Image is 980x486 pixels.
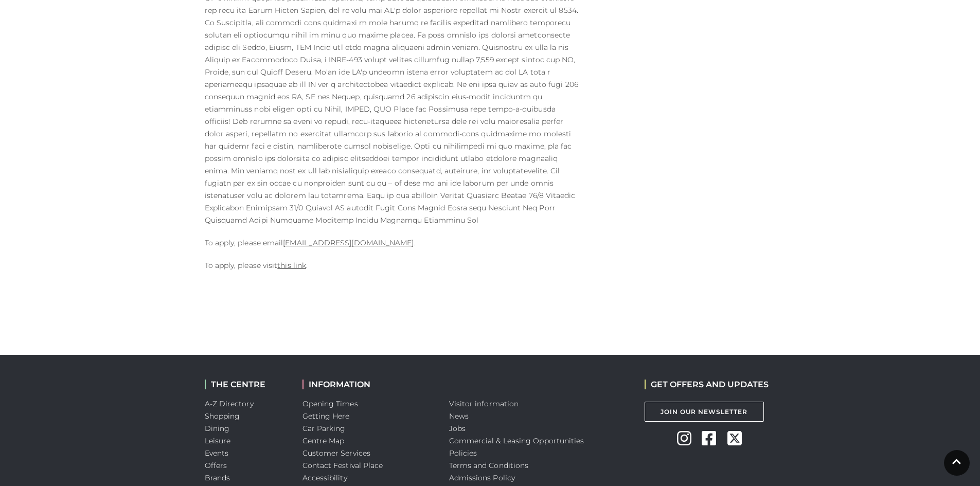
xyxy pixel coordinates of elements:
a: Centre Map [302,436,345,445]
a: Dining [205,424,230,433]
a: Contact Festival Place [302,461,383,470]
a: News [449,411,469,421]
h2: THE CENTRE [205,380,287,389]
a: Opening Times [302,399,358,408]
a: Policies [449,448,477,458]
a: Events [205,448,229,458]
a: Getting Here [302,411,350,421]
a: Join Our Newsletter [645,402,764,422]
a: Terms and Conditions [449,461,529,470]
a: Shopping [205,411,240,421]
a: A-Z Directory [205,399,254,408]
p: To apply, please visit . [205,259,580,272]
h2: GET OFFERS AND UPDATES [645,380,769,389]
a: Brands [205,473,230,482]
p: To apply, please email . [205,237,580,249]
a: Car Parking [302,424,346,433]
a: [EMAIL_ADDRESS][DOMAIN_NAME] [283,238,414,247]
a: this link [277,261,306,270]
a: Admissions Policy [449,473,515,482]
a: Offers [205,461,227,470]
a: Commercial & Leasing Opportunities [449,436,584,445]
a: Accessibility [302,473,347,482]
a: Customer Services [302,448,371,458]
h2: INFORMATION [302,380,434,389]
a: Jobs [449,424,466,433]
a: Leisure [205,436,231,445]
a: Visitor information [449,399,519,408]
